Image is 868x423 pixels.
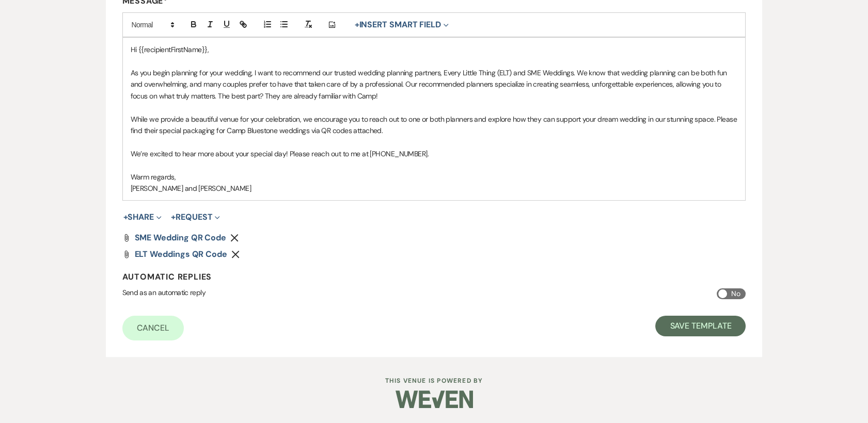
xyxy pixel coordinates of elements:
span: [PERSON_NAME] and [PERSON_NAME] [131,184,251,193]
a: SME Wedding QR Code [135,234,226,242]
h4: Automatic Replies [122,271,746,282]
button: Share [123,213,162,221]
span: Send as an automatic reply [122,288,206,297]
span: + [123,213,128,221]
span: No [731,287,740,300]
a: Cancel [122,316,184,340]
span: + [355,21,359,29]
button: Save Template [655,316,746,336]
span: ELT Weddings QR Code [135,249,227,259]
span: Warm regards, [131,172,176,182]
span: As you begin planning for your wedding, I want to recommend our trusted wedding planning partners... [131,68,729,101]
span: + [171,213,176,221]
button: Insert Smart Field [351,19,452,31]
img: Weven Logo [396,381,473,417]
button: Request [171,213,220,221]
span: While we provide a beautiful venue for your celebration, we encourage you to reach out to one or ... [131,115,739,135]
span: We’re excited to hear more about your special day! Please reach out to me at [PHONE_NUMBER]. [131,149,429,158]
a: ELT Weddings QR Code [135,250,227,258]
p: Hi {{recipientFirstName}}, [131,44,738,55]
span: SME Wedding QR Code [135,232,226,243]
